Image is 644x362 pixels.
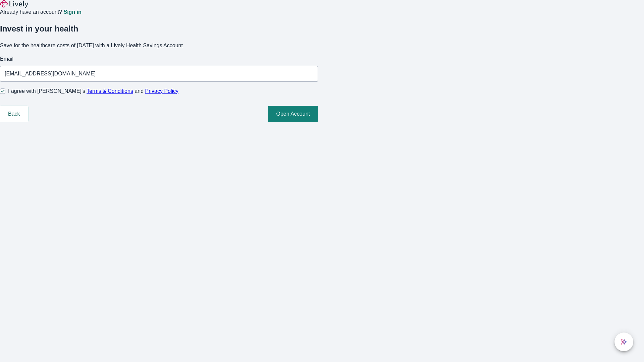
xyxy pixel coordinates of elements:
button: chat [614,333,633,351]
a: Sign in [63,9,81,15]
a: Privacy Policy [145,88,179,94]
svg: Lively AI Assistant [621,339,627,345]
a: Terms & Conditions [87,88,133,94]
button: Open Account [268,106,318,122]
span: I agree with [PERSON_NAME]’s and [8,87,178,95]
